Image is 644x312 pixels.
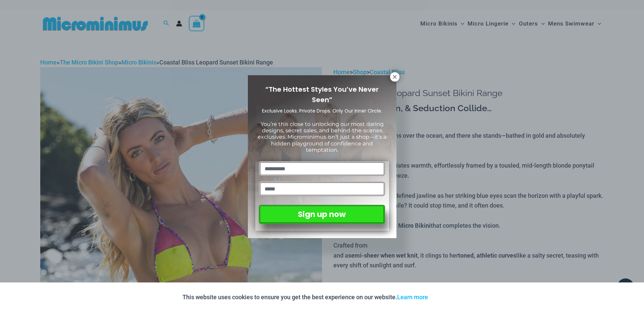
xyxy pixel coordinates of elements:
[433,289,462,305] button: Accept
[265,85,379,104] span: “The Hottest Styles You’ve Never Seen”
[397,294,428,301] a: Learn more
[258,121,386,153] span: You’re this close to unlocking our most daring designs, secret sales, and behind-the-scenes exclu...
[262,107,382,114] span: Exclusive Looks. Private Drops. Only Our Inner Circle.
[182,292,428,302] p: This website uses cookies to ensure you get the best experience on our website.
[259,205,385,224] button: Sign up now
[390,72,399,82] button: Close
